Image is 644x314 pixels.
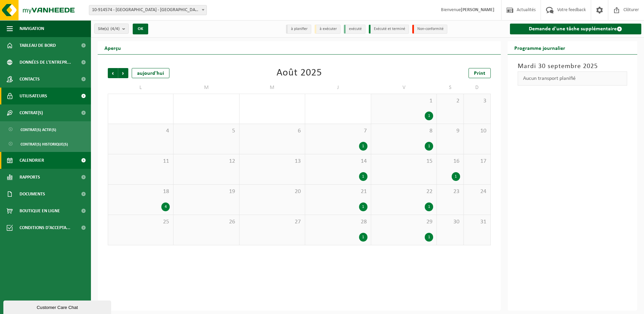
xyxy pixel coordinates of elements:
span: 15 [375,158,433,165]
span: Conditions d'accepta... [20,219,70,236]
h2: Aperçu [98,41,128,54]
span: Contrat(s) historique(s) [21,138,68,151]
div: Aucun transport planifié [518,71,627,86]
div: 1 [452,172,460,181]
span: 6 [243,127,301,135]
span: 28 [309,218,367,226]
div: 1 [425,112,433,120]
h2: Programme journalier [508,41,572,54]
div: 1 [425,142,433,151]
span: 13 [243,158,301,165]
span: 21 [309,188,367,195]
span: 9 [440,127,460,135]
span: Contacts [20,71,40,88]
td: S [437,82,464,94]
span: 30 [440,218,460,226]
span: Documents [20,186,45,202]
span: Calendrier [20,152,44,169]
td: D [464,82,491,94]
div: Août 2025 [277,68,322,78]
div: 1 [359,142,367,151]
span: 8 [375,127,433,135]
span: 11 [111,158,170,165]
span: 29 [375,218,433,226]
h3: Mardi 30 septembre 2025 [518,61,627,71]
count: (4/4) [110,27,120,31]
span: 27 [243,218,301,226]
span: Site(s) [98,24,120,34]
span: 10-914574 - LOUYET WATERLOO - WATERLOO [89,5,206,15]
span: Précédent [108,68,118,78]
span: 10-914574 - LOUYET WATERLOO - WATERLOO [89,5,207,15]
div: aujourd'hui [132,68,169,78]
span: 24 [467,188,487,195]
button: OK [133,24,148,34]
span: 19 [177,188,235,195]
li: à exécuter [315,25,341,34]
li: Non-conformité [412,25,447,34]
div: 4 [161,202,170,211]
span: Print [474,71,485,76]
div: 1 [359,202,367,211]
div: 1 [359,233,367,242]
span: 31 [467,218,487,226]
span: Données de l'entrepr... [20,54,71,71]
span: 20 [243,188,301,195]
span: 16 [440,158,460,165]
strong: [PERSON_NAME] [461,7,494,12]
span: 18 [111,188,170,195]
span: 1 [375,97,433,105]
div: 1 [359,172,367,181]
a: Contrat(s) actif(s) [2,123,89,136]
span: Navigation [20,20,44,37]
td: J [305,82,371,94]
a: Contrat(s) historique(s) [2,137,89,150]
span: 5 [177,127,235,135]
td: V [371,82,437,94]
iframe: chat widget [3,299,112,314]
li: exécuté [344,25,365,34]
span: Utilisateurs [20,88,47,104]
td: M [173,82,239,94]
a: Print [469,68,491,78]
span: 10 [467,127,487,135]
span: Boutique en ligne [20,202,60,219]
span: 2 [440,97,460,105]
div: 1 [425,202,433,211]
span: 17 [467,158,487,165]
span: Contrat(s) [20,104,43,121]
td: L [108,82,173,94]
td: M [239,82,305,94]
span: Contrat(s) actif(s) [21,123,56,136]
button: Site(s)(4/4) [94,24,129,34]
span: Suivant [118,68,128,78]
span: 22 [375,188,433,195]
a: Demande d'une tâche supplémentaire [510,24,642,34]
span: 4 [111,127,170,135]
span: 26 [177,218,235,226]
span: 25 [111,218,170,226]
span: 12 [177,158,235,165]
span: 14 [309,158,367,165]
span: Rapports [20,169,40,186]
span: Tableau de bord [20,37,56,54]
li: Exécuté et terminé [369,25,409,34]
li: à planifier [286,25,311,34]
span: 3 [467,97,487,105]
span: 7 [309,127,367,135]
div: 1 [425,233,433,242]
span: 23 [440,188,460,195]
